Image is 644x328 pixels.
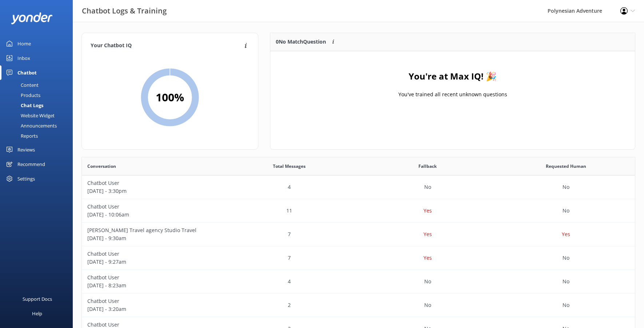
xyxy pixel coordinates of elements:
[87,211,215,219] p: [DATE] - 10:06am
[562,230,570,238] p: Yes
[4,90,40,100] div: Products
[23,292,52,306] div: Support Docs
[17,142,35,157] div: Reviews
[17,171,35,186] div: Settings
[273,163,306,170] span: Total Messages
[82,223,635,246] div: row
[87,258,215,266] p: [DATE] - 9:27am
[87,282,215,289] p: [DATE] - 8:23am
[87,274,215,282] p: Chatbot User
[82,293,635,317] div: row
[288,278,291,286] p: 4
[87,226,215,234] p: [PERSON_NAME] Travel agency Studio Travel
[82,199,635,223] div: row
[17,36,31,51] div: Home
[562,254,569,262] p: No
[4,100,73,110] a: Chat Logs
[288,183,291,191] p: 4
[424,254,432,262] p: Yes
[91,42,242,50] h4: Your Chatbot IQ
[87,305,215,313] p: [DATE] - 3:20am
[87,179,215,187] p: Chatbot User
[156,89,184,106] h2: 100 %
[424,183,431,191] p: No
[288,230,291,238] p: 7
[418,163,437,170] span: Fallback
[87,187,215,195] p: [DATE] - 3:30pm
[87,163,116,170] span: Conversation
[288,254,291,262] p: 7
[82,5,167,17] h3: Chatbot Logs & Training
[424,230,432,238] p: Yes
[288,301,291,309] p: 2
[546,163,586,170] span: Requested Human
[4,90,73,100] a: Products
[424,278,431,286] p: No
[4,80,39,90] div: Content
[409,69,497,83] h4: You're at Max IQ! 🎉
[4,131,38,141] div: Reports
[87,250,215,258] p: Chatbot User
[4,121,73,131] a: Announcements
[424,301,431,309] p: No
[398,90,507,98] p: You've trained all recent unknown questions
[4,131,73,141] a: Reports
[82,175,635,199] div: row
[276,38,326,46] p: 0 No Match Question
[562,278,569,286] p: No
[4,121,57,131] div: Announcements
[4,110,73,121] a: Website Widget
[4,100,43,110] div: Chat Logs
[562,183,569,191] p: No
[82,270,635,293] div: row
[17,51,30,65] div: Inbox
[32,306,42,321] div: Help
[562,301,569,309] p: No
[82,246,635,270] div: row
[4,80,73,90] a: Content
[87,203,215,211] p: Chatbot User
[286,207,292,215] p: 11
[11,12,53,24] img: yonder-white-logo.png
[87,234,215,242] p: [DATE] - 9:30am
[17,157,45,171] div: Recommend
[87,297,215,305] p: Chatbot User
[17,65,37,80] div: Chatbot
[424,207,432,215] p: Yes
[4,110,55,121] div: Website Widget
[562,207,569,215] p: No
[270,51,635,124] div: grid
